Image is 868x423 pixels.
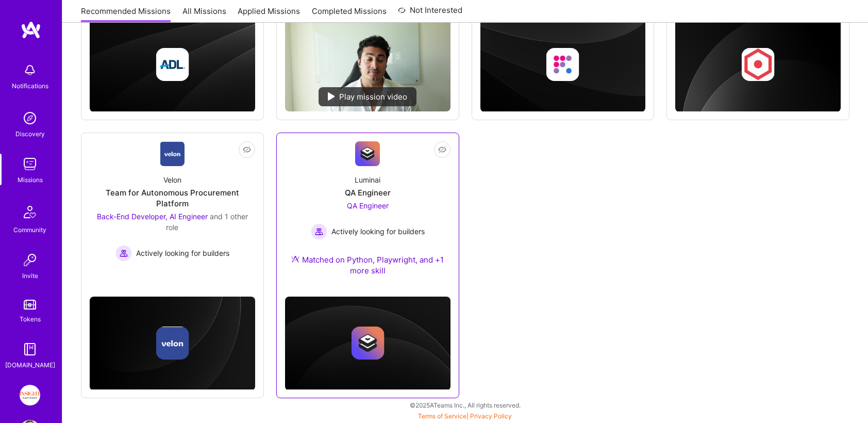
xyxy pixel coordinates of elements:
img: tokens [24,300,36,310]
img: cover [90,297,255,391]
a: Terms of Service [418,412,466,420]
a: Insight Partners: Data & AI - Sourcing [17,385,43,405]
img: play [328,92,335,101]
div: © 2025 ATeams Inc., All rights reserved. [62,392,868,418]
img: teamwork [20,154,40,174]
img: Company Logo [160,141,185,166]
span: and 1 other role [166,212,248,232]
img: Insight Partners: Data & AI - Sourcing [20,385,40,405]
div: Play mission video [319,87,416,106]
a: Completed Missions [312,6,387,23]
div: QA Engineer [345,187,391,198]
div: Discovery [15,128,45,139]
span: Actively looking for builders [331,226,425,237]
a: Privacy Policy [470,412,512,420]
img: cover [285,297,450,391]
img: Company logo [156,48,189,81]
div: Velon [163,174,181,185]
img: bell [20,60,40,80]
img: Company logo [351,327,384,360]
a: Company LogoVelonTeam for Autonomous Procurement PlatformBack-End Developer, AI Engineer and 1 ot... [90,141,255,262]
div: Luminai [355,174,380,185]
div: Invite [22,270,38,281]
div: Matched on Python, Playwright, and +1 more skill [285,254,450,276]
img: Invite [20,250,40,270]
div: Team for Autonomous Procurement Platform [90,187,255,209]
div: [DOMAIN_NAME] [5,360,55,370]
div: Tokens [20,314,41,324]
div: Notifications [12,80,48,91]
span: Back-End Developer, AI Engineer [97,212,208,221]
img: No Mission [285,18,450,111]
a: Applied Missions [238,6,300,23]
a: Recommended Missions [81,6,171,23]
img: Actively looking for builders [311,223,327,240]
div: Community [13,224,46,235]
div: Missions [18,174,43,185]
span: QA Engineer [347,201,389,210]
img: Community [18,200,42,224]
img: Actively looking for builders [115,245,132,262]
img: discovery [20,108,40,128]
span: Actively looking for builders [136,248,229,258]
span: | [418,412,512,420]
img: Company logo [156,327,189,360]
i: icon EyeClosed [243,145,251,154]
a: Not Interested [398,4,462,23]
a: All Missions [182,6,226,23]
img: Company Logo [355,141,380,166]
img: Ateam Purple Icon [291,255,299,263]
img: guide book [20,339,40,360]
a: Company LogoLuminaiQA EngineerQA Engineer Actively looking for buildersActively looking for build... [285,141,450,288]
img: logo [21,21,41,39]
i: icon EyeClosed [438,145,446,154]
img: Company logo [546,48,579,81]
img: Company logo [742,48,775,81]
